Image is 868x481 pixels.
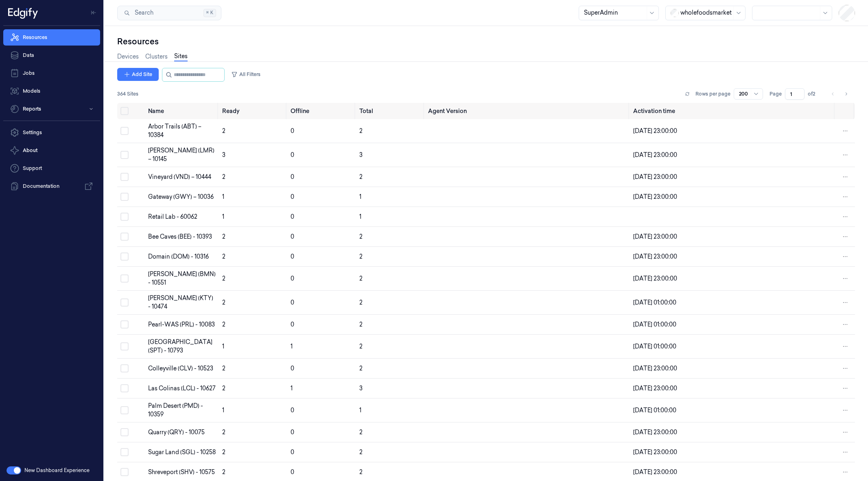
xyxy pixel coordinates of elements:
span: 0 [291,213,294,220]
span: [DATE] 23:00:00 [633,253,677,260]
span: [DATE] 23:00:00 [633,173,677,181]
div: Palm Desert (PMD) - 10359 [148,402,216,419]
span: 3 [359,151,363,159]
button: Select row [120,173,129,181]
span: 1 [222,193,224,200]
span: 0 [291,127,294,135]
span: 2 [359,321,363,328]
span: of 2 [808,90,821,98]
button: Select row [120,213,129,221]
div: Arbor Trails (ABT) – 10384 [148,122,216,139]
a: Devices [117,52,139,61]
div: Bee Caves (BEE) - 10393 [148,233,216,241]
div: Pearl-WAS (PRL) - 10083 [148,320,216,329]
span: [DATE] 23:00:00 [633,468,677,476]
div: Vineyard (VND) – 10444 [148,173,216,181]
th: Agent Version [425,103,630,119]
span: 1 [359,193,361,200]
a: Support [3,160,100,176]
span: 2 [359,343,363,350]
div: [GEOGRAPHIC_DATA] (SPT) - 10793 [148,338,216,355]
button: Select row [120,151,129,159]
span: 2 [222,468,225,476]
button: All Filters [228,68,264,81]
span: 2 [222,385,225,392]
span: 1 [359,213,361,220]
span: 0 [291,253,294,260]
a: Models [3,83,100,99]
span: 2 [359,127,363,135]
span: 2 [222,429,225,436]
button: Select row [120,298,129,307]
a: Documentation [3,178,100,194]
div: Domain (DOM) - 10316 [148,252,216,261]
span: 2 [222,321,225,328]
div: Quarry (QRY) - 10075 [148,428,216,437]
div: Gateway (GWY) – 10036 [148,193,216,201]
button: Search⌘K [117,6,221,20]
span: 2 [222,127,225,135]
span: 0 [291,151,294,159]
span: 2 [222,173,225,181]
p: Rows per page [695,90,730,98]
span: [DATE] 01:00:00 [633,343,676,350]
a: Sites [174,52,188,61]
a: Data [3,47,100,63]
button: Add Site [117,68,159,81]
span: [DATE] 23:00:00 [633,151,677,159]
span: 2 [222,365,225,372]
nav: pagination [827,88,852,100]
span: [DATE] 23:00:00 [633,275,677,282]
button: About [3,142,100,159]
span: 3 [359,385,363,392]
span: 2 [359,448,363,456]
button: Select row [120,468,129,476]
span: 0 [291,448,294,456]
button: Select row [120,342,129,350]
button: Select all [120,107,129,115]
button: Toggle Navigation [87,6,100,19]
div: [PERSON_NAME] (KTY) - 10474 [148,294,216,311]
span: [DATE] 23:00:00 [633,365,677,372]
button: Select row [120,274,129,283]
span: 0 [291,365,294,372]
span: 1 [291,385,293,392]
span: 2 [359,299,363,306]
button: Select row [120,252,129,261]
div: Resources [117,36,855,47]
span: Search [131,9,153,17]
span: 0 [291,193,294,200]
span: 1 [222,213,224,220]
button: Select row [120,127,129,135]
span: 3 [222,151,225,159]
th: Ready [219,103,288,119]
span: [DATE] 01:00:00 [633,407,676,414]
th: Name [145,103,219,119]
span: [DATE] 23:00:00 [633,233,677,240]
div: Retail Lab - 60062 [148,213,216,221]
div: [PERSON_NAME] (BMN) - 10551 [148,270,216,287]
span: 2 [222,299,225,306]
div: Sugar Land (SGL) - 10258 [148,448,216,457]
th: Offline [287,103,356,119]
span: 2 [359,275,363,282]
span: 2 [359,365,363,372]
a: Resources [3,29,100,46]
button: Reports [3,101,100,117]
span: 2 [359,233,363,240]
button: Select row [120,233,129,241]
span: 1 [359,407,361,414]
button: Select row [120,406,129,414]
span: [DATE] 23:00:00 [633,429,677,436]
span: 2 [222,448,225,456]
span: [DATE] 23:00:00 [633,127,677,135]
div: Las Colinas (LCL) - 10627 [148,384,216,393]
span: [DATE] 01:00:00 [633,299,676,306]
span: Page [770,90,782,98]
th: Total [356,103,425,119]
div: Shreveport (SHV) - 10575 [148,468,216,477]
span: 0 [291,468,294,476]
div: [PERSON_NAME] (LMR) – 10145 [148,146,216,163]
span: 0 [291,429,294,436]
span: 2 [222,275,225,282]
